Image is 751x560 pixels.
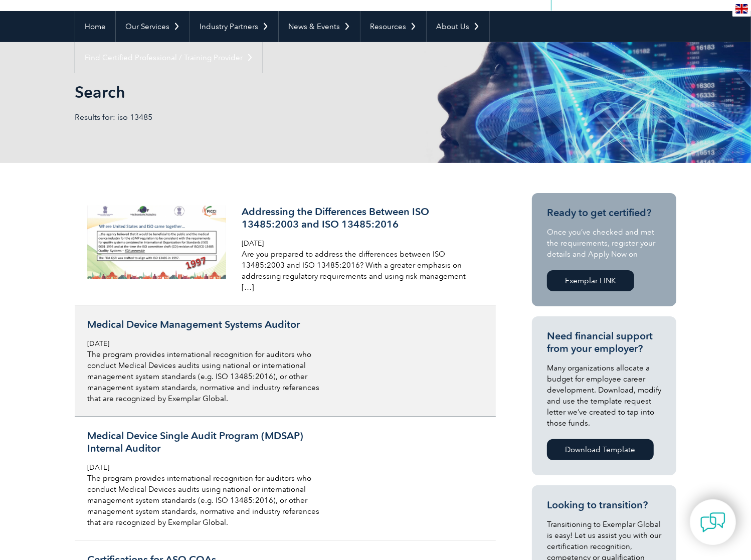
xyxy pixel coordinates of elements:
[735,4,748,14] img: en
[75,112,375,123] p: Results for: iso 13485
[75,306,496,417] a: Medical Device Management Systems Auditor [DATE] The program provides international recognition f...
[547,207,661,219] h3: Ready to get certified?
[87,339,109,348] span: [DATE]
[87,206,226,279] img: addressing-the-differences-between-iso-900x480-1-300x160.png
[360,11,426,42] a: Resources
[547,227,661,260] p: Once you’ve checked and met the requirements, register your details and Apply Now on
[75,82,460,102] h1: Search
[547,362,661,429] p: Many organizations allocate a budget for employee career development. Download, modify and use th...
[75,193,496,306] a: Addressing the Differences Between ISO 13485:2003 and ISO 13485:2016 [DATE] Are you prepared to a...
[190,11,278,42] a: Industry Partners
[700,510,725,535] img: contact-chat.png
[242,206,479,231] h3: Addressing the Differences Between ISO 13485:2003 and ISO 13485:2016
[279,11,360,42] a: News & Events
[87,318,325,331] h3: Medical Device Management Systems Auditor
[87,463,109,472] span: [DATE]
[547,270,634,291] a: Exemplar LINK
[75,417,496,541] a: Medical Device Single Audit Program (MDSAP) Internal Auditor [DATE] The program provides internat...
[116,11,190,42] a: Our Services
[75,11,115,42] a: Home
[75,42,263,73] a: Find Certified Professional / Training Provider
[87,473,325,528] p: The program provides international recognition for auditors who conduct Medical Devices audits us...
[427,11,489,42] a: About Us
[242,239,264,248] span: [DATE]
[547,499,661,511] h3: Looking to transition?
[87,349,325,404] p: The program provides international recognition for auditors who conduct Medical Devices audits us...
[87,430,325,455] h3: Medical Device Single Audit Program (MDSAP) Internal Auditor
[547,439,654,460] a: Download Template
[547,330,661,355] h3: Need financial support from your employer?
[242,249,479,293] p: Are you prepared to address the differences between ISO 13485:2003 and ISO 13485:2016? With a gre...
